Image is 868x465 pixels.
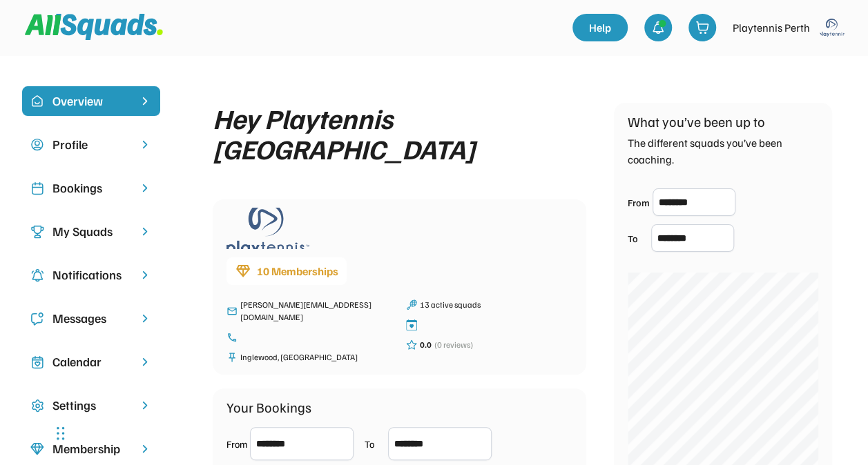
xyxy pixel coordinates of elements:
img: chevron-right%20copy%203.svg [138,95,152,108]
img: Squad%20Logo.svg [25,14,163,40]
div: To [365,437,385,451]
div: 10 Memberships [257,263,338,279]
a: Help [572,14,628,41]
img: shopping-cart-01%20%281%29.svg [695,21,709,34]
div: Hey Playtennis [GEOGRAPHIC_DATA] [213,103,586,164]
div: Profile [52,135,130,154]
div: To [628,231,648,246]
div: [PERSON_NAME][EMAIL_ADDRESS][DOMAIN_NAME] [240,299,392,324]
img: Icon%20copy%202.svg [30,181,44,195]
div: From [628,195,650,210]
img: chevron-right.svg [138,268,152,281]
img: playtennis%20blue%20logo%201.png [226,208,309,249]
div: 0.0 [420,339,432,351]
div: (0 reviews) [434,339,473,351]
img: bell-03%20%281%29.svg [651,21,665,34]
img: chevron-right.svg [138,225,152,238]
div: Inglewood, [GEOGRAPHIC_DATA] [240,351,392,364]
img: chevron-right.svg [138,181,152,195]
img: home-smile.svg [30,95,44,108]
img: playtennis%20blue%20logo%201.png [818,14,846,41]
div: My Squads [52,222,130,241]
div: Notifications [52,266,130,284]
div: Overview [52,92,130,110]
div: 13 active squads [420,299,572,311]
div: Bookings [52,179,130,197]
div: The different squads you’ve been coaching. [628,135,818,168]
div: Playtennis Perth [733,19,810,36]
img: chevron-right.svg [138,138,152,151]
img: Icon%20copy%203.svg [30,225,44,239]
img: user-circle.svg [30,138,44,152]
div: What you’ve been up to [628,111,765,132]
img: Icon%20copy%204.svg [30,268,44,282]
